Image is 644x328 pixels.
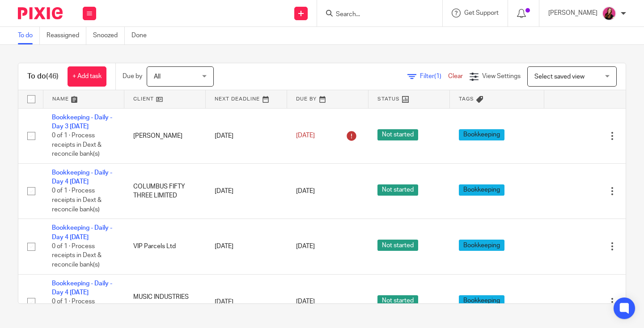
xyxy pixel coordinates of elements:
span: [DATE] [296,243,315,249]
td: COLUMBUS FIFTY THREE LIMITED [124,163,206,219]
h1: To do [27,72,59,81]
a: To do [18,27,40,44]
span: Bookkeeping [459,295,504,306]
a: Bookkeeping - Daily - Day 4 [DATE] [52,225,112,240]
span: Bookkeeping [459,184,504,196]
p: [PERSON_NAME] [548,9,597,17]
a: Bookkeeping - Daily - Day 4 [DATE] [52,170,112,185]
span: View Settings [482,73,521,79]
span: 0 of 1 · Process receipts in Dext & reconcile bank(s) [52,243,102,268]
span: Not started [377,295,418,306]
span: 0 of 1 · Process receipts in Dext & reconcile bank(s) [52,298,102,323]
span: [DATE] [296,188,315,194]
span: 0 of 1 · Process receipts in Dext & reconcile bank(s) [52,132,102,157]
span: All [154,74,161,80]
span: Filter [420,73,448,79]
a: Reassigned [47,27,86,44]
td: [DATE] [206,219,287,274]
span: 0 of 1 · Process receipts in Dext & reconcile bank(s) [52,188,102,213]
span: Not started [377,129,418,140]
td: VIP Parcels Ltd [124,219,206,274]
span: Select saved view [534,74,585,80]
span: (1) [434,73,441,79]
a: Done [131,27,153,44]
span: [DATE] [296,132,315,139]
a: Snoozed [93,27,125,44]
input: Search [335,11,415,19]
td: [DATE] [206,163,287,219]
span: [DATE] [296,299,315,305]
span: Bookkeeping [459,129,504,140]
img: 21.png [602,6,616,21]
a: Bookkeeping - Daily - Day 3 [DATE] [52,114,112,130]
img: Pixie [18,7,63,19]
td: [PERSON_NAME] [124,108,206,163]
span: Tags [459,96,474,101]
span: Get Support [464,10,499,16]
span: Bookkeeping [459,240,504,251]
a: Clear [448,73,463,79]
a: Bookkeeping - Daily - Day 4 [DATE] [52,280,112,296]
span: Not started [377,240,418,251]
td: [DATE] [206,108,287,163]
p: Due by [123,72,142,81]
a: + Add task [68,66,106,87]
span: Not started [377,184,418,196]
span: (46) [46,73,59,80]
